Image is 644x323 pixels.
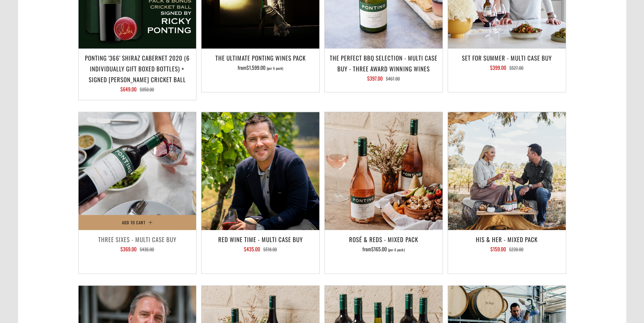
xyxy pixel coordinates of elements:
[509,246,523,253] span: $230.00
[140,86,154,93] span: $950.00
[367,75,383,82] span: $397.00
[120,245,137,253] span: $369.00
[79,234,196,266] a: Three Sixes - Multi Case Buy $369.00 $436.00
[244,245,260,253] span: $435.00
[509,64,523,71] span: $527.00
[388,248,405,252] span: (per 6 pack)
[325,52,443,84] a: The perfect BBQ selection - MULTI CASE BUY - Three award winning wines $397.00 $467.00
[82,234,193,245] h3: Three Sixes - Multi Case Buy
[263,246,277,253] span: $518.00
[451,234,563,245] h3: His & Her - Mixed Pack
[238,64,283,71] span: from
[371,245,387,253] span: $165.00
[122,219,145,226] span: Add to Cart
[325,234,443,266] a: Rosé & Reds - Mixed Pack from$165.00 (per 6 pack)
[82,52,193,85] h3: Ponting '366' Shiraz Cabernet 2020 (6 individually gift boxed bottles) + SIGNED [PERSON_NAME] CRI...
[267,67,283,70] span: (per 6 pack)
[386,75,400,82] span: $467.00
[490,245,506,253] span: $159.00
[328,234,439,245] h3: Rosé & Reds - Mixed Pack
[120,85,137,93] span: $649.00
[328,52,439,74] h3: The perfect BBQ selection - MULTI CASE BUY - Three award winning wines
[201,234,319,266] a: Red Wine Time - Multi Case Buy $435.00 $518.00
[490,64,506,71] span: $399.00
[451,52,563,63] h3: Set For Summer - Multi Case Buy
[246,64,265,71] span: $1,599.00
[362,245,405,253] span: from
[448,52,566,84] a: Set For Summer - Multi Case Buy $399.00 $527.00
[448,234,566,266] a: His & Her - Mixed Pack $159.00 $230.00
[140,246,154,253] span: $436.00
[79,52,196,92] a: Ponting '366' Shiraz Cabernet 2020 (6 individually gift boxed bottles) + SIGNED [PERSON_NAME] CRI...
[201,52,319,84] a: The Ultimate Ponting Wines Pack from$1,599.00 (per 6 pack)
[205,52,316,63] h3: The Ultimate Ponting Wines Pack
[79,215,196,230] button: Add to Cart
[205,234,316,245] h3: Red Wine Time - Multi Case Buy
